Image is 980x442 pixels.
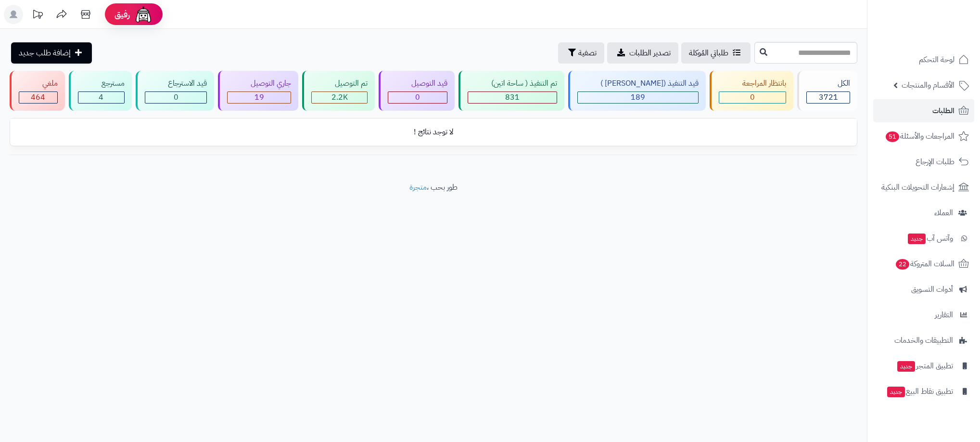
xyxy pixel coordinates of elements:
[67,71,134,111] a: مسترجع 4
[377,71,457,111] a: قيد التوصيل 0
[566,71,708,111] a: قيد التنفيذ ([PERSON_NAME] ) 189
[873,227,974,250] a: وآتس آبجديد
[719,78,786,89] div: بانتظار المراجعة
[873,176,974,199] a: إشعارات التحويلات البنكية
[115,9,130,20] span: رفيق
[629,47,671,59] span: تصدير الطلبات
[468,92,557,103] div: 831
[873,303,974,326] a: التقارير
[719,92,786,103] div: 0
[577,78,699,89] div: قيد التنفيذ ([PERSON_NAME] )
[8,71,67,111] a: ملغي 464
[885,130,955,143] span: المراجعات والأسئلة
[134,5,153,24] img: ai-face.png
[886,385,953,398] span: تطبيق نقاط البيع
[873,252,974,275] a: السلات المتروكة22
[300,71,377,111] a: تم التوصيل 2.2K
[409,182,427,193] a: متجرة
[388,78,447,89] div: قيد التوصيل
[468,78,557,89] div: تم التنفيذ ( ساحة اتين)
[607,42,678,64] a: تصدير الطلبات
[897,361,915,372] span: جديد
[911,283,953,296] span: أدوات التسويق
[916,155,955,169] span: طلبات الإرجاع
[578,92,699,103] div: 189
[331,91,348,103] span: 2.2K
[11,42,92,64] a: إضافة طلب جديد
[19,78,58,89] div: ملغي
[886,131,899,142] span: 51
[415,91,420,103] span: 0
[873,278,974,301] a: أدوات التسويق
[505,91,520,103] span: 831
[935,308,953,322] span: التقارير
[558,42,604,64] button: تصفية
[750,91,755,103] span: 0
[894,334,953,347] span: التطبيقات والخدمات
[174,91,178,103] span: 0
[873,329,974,352] a: التطبيقات والخدمات
[907,232,953,245] span: وآتس آب
[873,48,974,71] a: لوحة التحكم
[708,71,795,111] a: بانتظار المراجعة 0
[896,359,953,373] span: تطبيق المتجر
[311,78,368,89] div: تم التوصيل
[10,119,857,145] td: لا توجد نتائج !
[457,71,566,111] a: تم التنفيذ ( ساحة اتين) 831
[806,78,850,89] div: الكل
[145,78,207,89] div: قيد الاسترجاع
[19,92,57,103] div: 464
[873,99,974,122] a: الطلبات
[932,104,955,117] span: الطلبات
[689,47,728,59] span: طلباتي المُوكلة
[881,181,955,194] span: إشعارات التحويلات البنكية
[908,234,926,244] span: جديد
[873,150,974,173] a: طلبات الإرجاع
[99,91,103,103] span: 4
[312,92,367,103] div: 2214
[873,201,974,224] a: العملاء
[228,92,291,103] div: 19
[873,125,974,148] a: المراجعات والأسئلة51
[919,53,955,66] span: لوحة التحكم
[915,7,971,27] img: logo-2.png
[145,92,207,103] div: 0
[873,354,974,377] a: تطبيق المتجرجديد
[934,206,953,220] span: العملاء
[819,91,838,103] span: 3721
[902,78,955,92] span: الأقسام والمنتجات
[78,78,125,89] div: مسترجع
[255,91,264,103] span: 19
[19,47,71,59] span: إضافة طلب جديد
[631,91,645,103] span: 189
[216,71,300,111] a: جاري التوصيل 19
[134,71,216,111] a: قيد الاسترجاع 0
[578,47,597,59] span: تصفية
[795,71,859,111] a: الكل3721
[227,78,291,89] div: جاري التوصيل
[896,259,909,270] span: 22
[895,257,955,271] span: السلات المتروكة
[78,92,124,103] div: 4
[681,42,751,64] a: طلباتي المُوكلة
[25,5,50,26] a: تحديثات المنصة
[887,387,905,397] span: جديد
[31,91,45,103] span: 464
[388,92,447,103] div: 0
[873,380,974,403] a: تطبيق نقاط البيعجديد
